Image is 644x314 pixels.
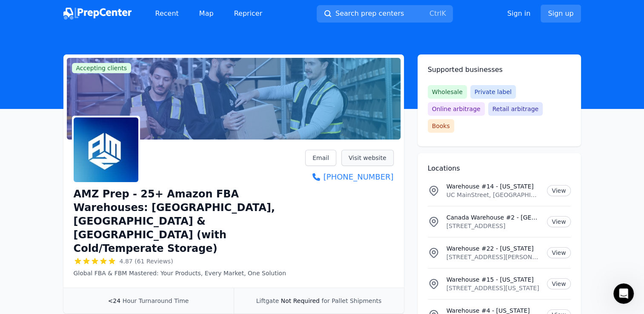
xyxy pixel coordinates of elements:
p: UC MainStreet, [GEOGRAPHIC_DATA], [GEOGRAPHIC_DATA], [US_STATE][GEOGRAPHIC_DATA], [GEOGRAPHIC_DATA] [447,191,541,199]
span: Accepting clients [72,63,132,73]
button: Emoji picker [13,240,20,247]
div: Aura • Just now [14,157,54,162]
button: go back [6,3,22,20]
img: AMZ Prep - 25+ Amazon FBA Warehouses: US, Canada & UK (with Cold/Temperate Storage) [74,117,138,182]
span: Search prep centers [335,9,404,19]
a: Recent [149,5,186,22]
div: Aura says… [7,49,163,174]
button: Gif picker [27,240,34,247]
span: Private label [470,85,516,99]
p: Under 10 minutes [48,11,98,19]
button: Search prep centersCtrlK [317,5,453,23]
a: View [547,278,570,289]
span: <24 [108,297,121,304]
button: Home [133,3,149,20]
kbd: Ctrl [429,9,441,17]
p: [STREET_ADDRESS] [447,222,541,230]
span: Not Required [281,297,320,304]
a: Map [192,5,220,22]
a: View [547,247,570,258]
button: Send a message… [146,237,160,251]
a: [PHONE_NUMBER] [305,171,393,183]
img: PrepCenter [63,8,132,20]
div: Hey there 😀 Did you know that [PERSON_NAME] offers the most features and performance for the cost... [7,49,140,155]
button: Start recording [54,240,61,247]
button: Upload attachment [40,240,47,247]
a: Sign in [507,9,531,19]
img: Profile image for Casey [24,5,38,18]
span: Books [428,119,454,133]
iframe: Intercom live chat [613,283,634,304]
span: for Pallet Shipments [321,297,381,304]
a: View [547,216,570,227]
h2: Locations [428,163,571,174]
h1: AMZ Prep - 25+ Amazon FBA Warehouses: [GEOGRAPHIC_DATA], [GEOGRAPHIC_DATA] & [GEOGRAPHIC_DATA] (w... [74,187,306,255]
a: Early Stage Program [14,113,116,128]
textarea: Message… [7,223,163,237]
span: Online arbitrage [428,102,485,116]
p: [STREET_ADDRESS][PERSON_NAME][US_STATE] [447,253,541,261]
div: Hey there 😀 Did you know that [PERSON_NAME] offers the most features and performance for the cost... [14,54,133,146]
p: Global FBA & FBM Mastered: Your Products, Every Market, One Solution [74,269,306,277]
h1: Aura [41,4,57,11]
div: Close [149,3,165,19]
a: Repricer [227,5,269,22]
span: Hour Turnaround Time [123,297,189,304]
span: Retail arbitrage [488,102,543,116]
kbd: K [441,9,446,17]
a: Email [305,150,336,166]
p: Warehouse #22 - [US_STATE] [447,244,541,253]
p: Warehouse #15 - [US_STATE] [447,275,541,284]
a: Sign up [541,5,581,23]
p: Canada Warehouse #2 - [GEOGRAPHIC_DATA] [447,213,541,222]
a: Start Free Trial [14,138,57,145]
span: 4.87 (61 Reviews) [120,257,173,265]
span: Liftgate [256,297,279,304]
b: 🚀 [57,138,64,145]
p: Warehouse #14 - [US_STATE] [447,182,541,191]
a: Visit website [341,150,394,166]
p: [STREET_ADDRESS][US_STATE] [447,284,541,292]
h2: Supported businesses [428,65,571,75]
a: View [547,185,570,196]
span: Wholesale [428,85,467,99]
